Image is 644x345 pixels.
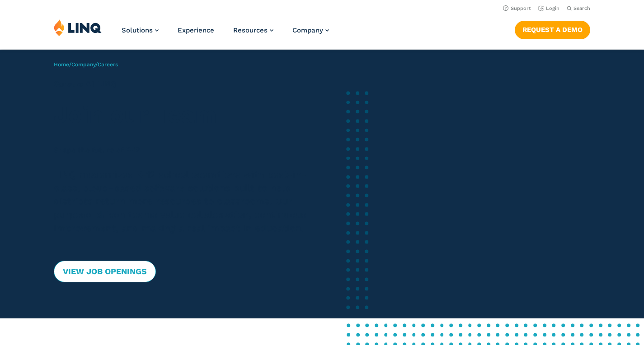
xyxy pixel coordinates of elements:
[515,21,590,39] a: Request a Demo
[538,5,559,11] a: Login
[503,5,531,11] a: Support
[292,26,323,34] span: Company
[54,145,307,156] p: Shape the future of K-12
[98,61,118,68] span: Careers
[122,26,153,34] span: Solutions
[233,26,268,34] span: Resources
[54,168,307,235] p: LINQ modernizes K-12 school operations with best-in-class, cloud-based software solutions built t...
[515,19,590,39] nav: Button Navigation
[54,19,102,36] img: LINQ | K‑12 Software
[71,61,95,68] a: Company
[54,261,156,282] a: View Job Openings
[573,5,590,11] span: Search
[122,26,159,34] a: Solutions
[122,19,329,49] nav: Primary Navigation
[54,101,307,128] h2: Join our Team
[54,61,69,68] a: Home
[233,26,273,34] a: Resources
[54,78,307,89] h1: Careers at LINQ
[292,26,329,34] a: Company
[54,61,118,68] span: / /
[178,26,214,34] a: Experience
[567,5,590,12] button: Open Search Bar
